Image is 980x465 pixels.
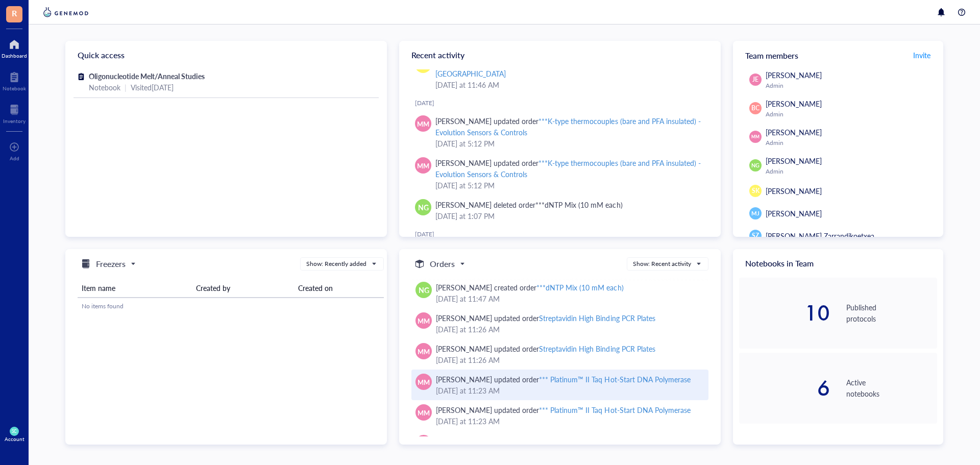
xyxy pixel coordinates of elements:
div: [DATE] at 11:23 AM [436,385,700,396]
div: [PERSON_NAME] updated order [436,343,655,354]
span: SK [752,186,759,195]
div: [DATE] at 11:26 AM [436,324,700,335]
div: Notebooks in Team [733,249,943,278]
a: MM[PERSON_NAME] updated order***K-type thermocouples (bare and PFA insulated) - Evolution Sensors... [407,111,713,153]
span: [PERSON_NAME] [766,156,822,166]
span: MM [417,118,429,129]
span: Oligonucleotide Melt/Anneal Studies [89,71,205,81]
span: MM [418,407,430,417]
div: Notebook [3,85,26,91]
th: Item name [78,279,192,298]
a: Inventory [3,102,26,124]
div: Add [10,155,19,161]
div: [PERSON_NAME] updated order [435,115,704,138]
div: [PERSON_NAME] updated order [436,404,691,415]
div: [DATE] at 1:07 PM [435,210,704,222]
span: [PERSON_NAME] [766,127,822,137]
div: Team members [733,41,943,69]
a: Notebook [3,69,26,91]
span: JE [752,75,758,84]
span: [PERSON_NAME] Zarrandikoetxea [766,231,874,241]
div: *** Platinum™ II Taq Hot-Start DNA Polymerase [539,374,690,384]
span: [PERSON_NAME] [766,70,822,80]
span: NG [418,202,429,213]
span: [PERSON_NAME] [766,99,822,109]
a: NG[PERSON_NAME] created order***dNTP Mix (10 mM each)[DATE] at 11:47 AM [411,278,708,308]
a: MM[PERSON_NAME] updated order*** Platinum™ II Taq Hot-Start DNA Polymerase[DATE] at 11:23 AM [411,400,708,431]
div: ***dNTP Mix (10 mM each) [536,282,623,292]
a: MM[PERSON_NAME] updated order*** Platinum™ II Taq Hot-Start DNA Polymerase[DATE] at 11:23 AM [411,370,708,400]
div: Account [5,436,24,442]
div: Active notebooks [846,377,937,399]
span: NG [751,161,759,169]
div: [PERSON_NAME] updated order [436,312,655,324]
div: Admin [766,82,933,90]
span: SC [12,429,17,434]
div: [DATE] at 11:26 AM [436,354,700,365]
div: 6 [739,378,830,398]
div: Admin [766,167,933,176]
div: [DATE] at 5:12 PM [435,180,704,191]
div: ***K-type thermocouples (bare and PFA insulated) - Evolution Sensors & Controls [435,158,701,179]
div: Recent activity [399,41,721,69]
a: MM[PERSON_NAME] updated orderStreptavidin High Binding PCR Plates[DATE] at 11:26 AM [411,308,708,339]
span: SZ [752,231,759,240]
div: Show: Recent activity [633,259,691,268]
div: [DATE] at 11:23 AM [436,415,700,427]
span: NG [419,284,429,296]
div: Show: Recently added [306,259,366,268]
th: Created by [192,279,294,298]
div: | [125,82,127,93]
div: Quick access [65,41,387,69]
h5: Orders [430,258,455,270]
span: MM [418,376,430,386]
div: Dashboard [2,53,27,59]
span: MM [418,346,430,356]
div: *** Platinum™ II Taq Hot-Start DNA Polymerase [539,405,690,415]
span: R [12,7,17,19]
div: Notebook [89,82,120,93]
button: Invite [913,47,931,63]
div: [DATE] at 11:47 AM [436,293,700,304]
span: [PERSON_NAME] [766,186,822,196]
a: Dashboard [2,36,27,59]
span: MJ [751,209,759,218]
h5: Freezers [96,258,126,270]
img: genemod-logo [41,6,91,18]
div: Published protocols [846,302,937,324]
div: Streptavidin High Binding PCR Plates [539,344,655,354]
div: 10 [739,303,830,323]
div: Admin [766,110,933,118]
div: Inventory [3,118,26,124]
a: AR[PERSON_NAME] created order***Magnetic Rack for 5 mL centrifuge [GEOGRAPHIC_DATA][DATE] at 11:4... [407,53,713,94]
div: [DATE] [415,99,713,107]
span: Invite [913,50,930,60]
div: [PERSON_NAME] updated order [435,157,704,180]
div: Visited [DATE] [131,82,174,93]
div: [PERSON_NAME] created order [436,282,624,293]
span: BC [751,104,759,113]
div: Admin [766,139,933,147]
div: No items found [82,302,380,311]
a: MM[PERSON_NAME] updated orderStreptavidin High Binding PCR Plates[DATE] at 11:26 AM [411,339,708,370]
span: MM [751,134,759,140]
div: ***dNTP Mix (10 mM each) [535,200,622,210]
span: [PERSON_NAME] [766,208,822,218]
div: [DATE] at 5:12 PM [435,138,704,149]
div: [DATE] at 11:46 AM [435,79,704,90]
span: MM [418,315,430,325]
div: Streptavidin High Binding PCR Plates [539,313,655,323]
div: [PERSON_NAME] deleted order [435,199,623,210]
th: Created on [294,279,384,298]
span: MM [417,160,429,170]
a: MM[PERSON_NAME] updated order***K-type thermocouples (bare and PFA insulated) - Evolution Sensors... [407,153,713,195]
div: ***K-type thermocouples (bare and PFA insulated) - Evolution Sensors & Controls [435,116,701,137]
div: [PERSON_NAME] updated order [436,374,691,385]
